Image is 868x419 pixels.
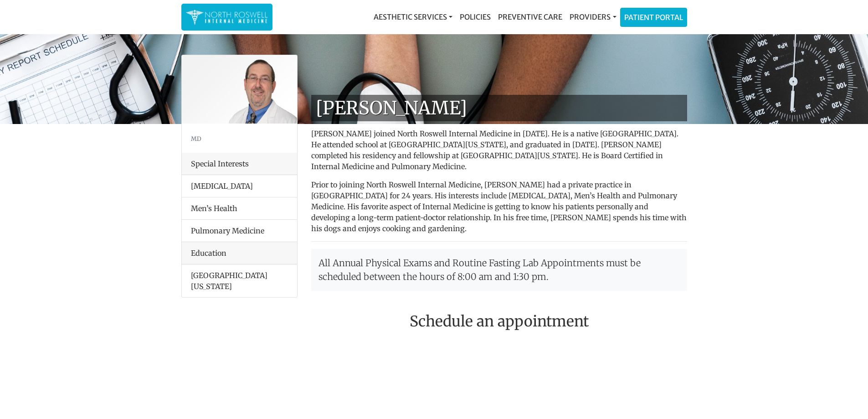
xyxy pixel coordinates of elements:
a: Patient Portal [621,8,687,26]
p: All Annual Physical Exams and Routine Fasting Lab Appointments must be scheduled between the hour... [311,249,687,291]
li: [GEOGRAPHIC_DATA][US_STATE] [182,264,297,297]
p: [PERSON_NAME] joined North Roswell Internal Medicine in [DATE]. He is a native [GEOGRAPHIC_DATA].... [311,128,687,172]
img: Dr. George Kanes [182,55,297,124]
h2: Schedule an appointment [311,313,687,330]
a: Preventive Care [494,8,566,26]
a: Providers [566,8,620,26]
small: MD [191,135,201,142]
li: Men’s Health [182,197,297,220]
li: [MEDICAL_DATA] [182,175,297,197]
li: Pulmonary Medicine [182,219,297,242]
a: Aesthetic Services [370,8,456,26]
div: Education [182,242,297,264]
div: Special Interests [182,153,297,175]
img: North Roswell Internal Medicine [186,8,268,26]
p: Prior to joining North Roswell Internal Medicine, [PERSON_NAME] had a private practice in [GEOGRA... [311,179,687,234]
a: Policies [456,8,494,26]
h1: [PERSON_NAME] [311,95,687,121]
